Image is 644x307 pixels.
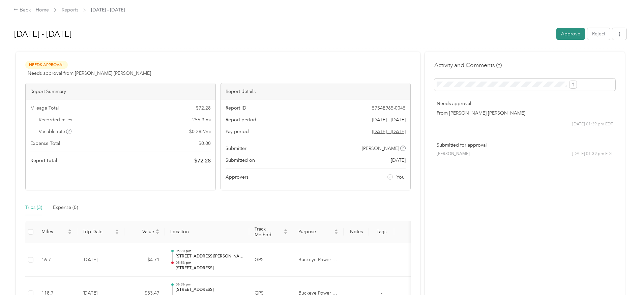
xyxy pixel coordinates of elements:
span: Report period [226,116,256,123]
th: Trip Date [77,221,124,243]
span: $ 72.28 [194,157,211,165]
span: Variable rate [39,128,72,135]
td: Buckeye Power Sales [293,243,344,277]
span: Submitted on [226,157,255,164]
p: Submitted for approval [437,142,613,149]
span: [DATE] 01:39 pm EDT [572,151,613,157]
div: Report details [221,83,411,100]
span: $ 72.28 [196,104,211,112]
p: From [PERSON_NAME] [PERSON_NAME] [437,110,613,117]
span: Approvers [226,174,248,181]
div: Back [13,6,31,14]
h1: Sep 1 - 30, 2025 [14,26,552,42]
span: caret-down [68,231,72,235]
th: Value [124,221,165,243]
span: Expense Total [30,140,60,147]
p: Needs approval [437,100,613,107]
div: Report Summary [26,83,215,100]
span: Report total [30,157,57,164]
span: caret-down [155,231,159,235]
span: caret-up [155,228,159,232]
span: caret-down [284,231,288,235]
span: - [381,290,382,296]
span: caret-up [115,228,119,232]
span: caret-down [115,231,119,235]
span: [DATE] - [DATE] [91,6,125,13]
span: Pay period [226,128,249,135]
th: Purpose [293,221,344,243]
h4: Activity and Comments [434,61,502,69]
p: [STREET_ADDRESS] [176,287,244,293]
th: Tags [369,221,394,243]
span: Miles [41,229,66,235]
td: [DATE] [77,243,124,277]
span: Value [130,229,154,235]
span: caret-up [334,228,338,232]
td: $4.71 [124,243,165,277]
p: 08:33 pm [176,294,244,299]
span: Trip Date [83,229,114,235]
span: [PERSON_NAME] [437,151,470,157]
p: 05:53 pm [176,260,244,265]
td: GPS [249,243,293,277]
span: Purpose [298,229,333,235]
span: Recorded miles [39,116,72,123]
th: Miles [36,221,77,243]
button: Approve [556,28,585,40]
span: Go to pay period [372,128,406,135]
span: [DATE] - [DATE] [372,116,406,123]
button: Reject [587,28,610,40]
p: 05:20 pm [176,249,244,253]
span: $ 0.00 [199,140,211,147]
iframe: Everlance-gr Chat Button Frame [606,269,644,307]
span: [PERSON_NAME] [362,145,399,152]
p: [STREET_ADDRESS] [176,265,244,271]
span: You [397,174,405,181]
span: Report ID [226,104,246,112]
span: Needs Approval [25,61,68,69]
a: Home [36,7,49,13]
span: Track Method [255,226,282,238]
span: Needs approval from [PERSON_NAME] [PERSON_NAME] [28,70,151,77]
td: 16.7 [36,243,77,277]
span: caret-up [284,228,288,232]
div: Expense (0) [53,204,78,211]
p: [STREET_ADDRESS][PERSON_NAME] [176,253,244,259]
span: - [381,257,382,263]
span: 5754E965-0045 [372,104,406,112]
span: Mileage Total [30,104,59,112]
div: Trips (3) [25,204,42,211]
th: Track Method [249,221,293,243]
th: Notes [344,221,369,243]
p: 06:36 pm [176,282,244,287]
span: [DATE] [391,157,406,164]
span: $ 0.282 / mi [189,128,211,135]
span: Submitter [226,145,246,152]
th: Location [165,221,249,243]
span: caret-down [334,231,338,235]
a: Reports [62,7,78,13]
span: 256.3 mi [192,116,211,123]
span: [DATE] 01:39 pm EDT [572,121,613,127]
span: caret-up [68,228,72,232]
